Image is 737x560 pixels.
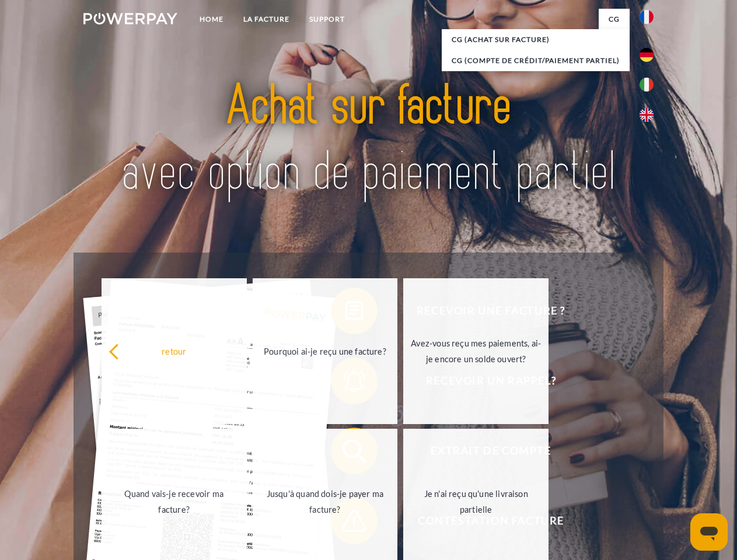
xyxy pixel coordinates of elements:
a: Avez-vous reçu mes paiements, ai-je encore un solde ouvert? [403,278,549,424]
img: fr [640,10,654,24]
a: CG (achat sur facture) [442,29,630,50]
img: en [640,108,654,122]
a: LA FACTURE [233,9,299,30]
div: retour [109,343,240,359]
img: title-powerpay_fr.svg [111,56,626,223]
iframe: Bouton de lancement de la fenêtre de messagerie [690,513,728,551]
div: Quand vais-je recevoir ma facture? [109,486,240,517]
a: Support [299,9,355,30]
div: Pourquoi ai-je reçu une facture? [260,343,391,359]
a: Home [190,9,233,30]
img: de [640,48,654,62]
div: Je n'ai reçu qu'une livraison partielle [410,486,542,517]
img: logo-powerpay-white.svg [83,13,177,24]
div: Avez-vous reçu mes paiements, ai-je encore un solde ouvert? [410,335,542,367]
a: CG (Compte de crédit/paiement partiel) [442,50,630,71]
a: CG [599,9,630,30]
img: it [640,78,654,92]
div: Jusqu'à quand dois-je payer ma facture? [260,486,391,517]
